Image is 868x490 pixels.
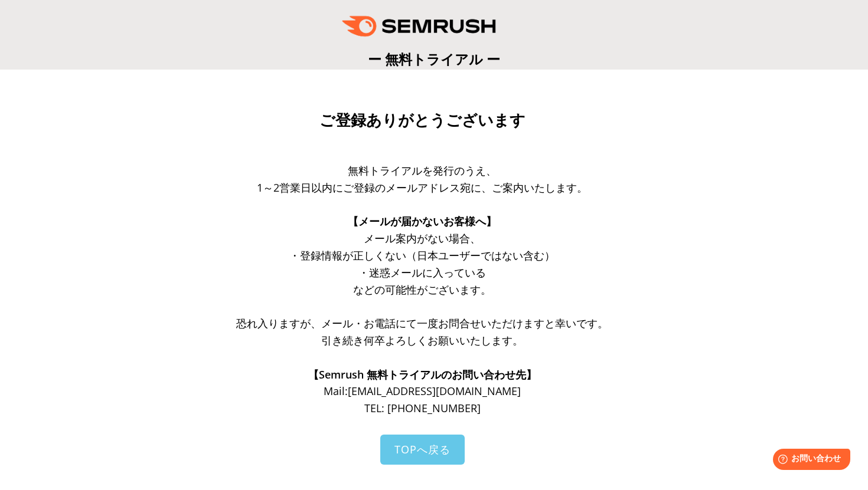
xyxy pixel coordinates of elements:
[236,316,608,330] span: 恐れ入りますが、メール・お電話にて一度お問合せいただけますと幸いです。
[348,214,497,228] span: 【メールが届かないお客様へ】
[364,231,481,245] span: メール案内がない場合、
[358,265,486,279] span: ・迷惑メールに入っている
[353,282,491,297] span: などの可能性がございます。
[368,50,500,68] span: ー 無料トライアル ー
[394,442,451,456] span: TOPへ戻る
[348,163,497,177] span: 無料トライアルを発行のうえ、
[308,367,537,382] span: 【Semrush 無料トライアルのお問い合わせ先】
[321,333,523,347] span: 引き続き何卒よろしくお願いいたします。
[324,384,521,398] span: Mail: [EMAIL_ADDRESS][DOMAIN_NAME]
[763,444,855,477] iframe: Help widget launcher
[380,435,465,465] a: TOPへ戻る
[364,401,481,415] span: TEL: [PHONE_NUMBER]
[289,248,555,262] span: ・登録情報が正しくない（日本ユーザーではない含む）
[257,180,588,195] span: 1～2営業日以内にご登録のメールアドレス宛に、ご案内いたします。
[319,111,526,129] span: ご登録ありがとうございます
